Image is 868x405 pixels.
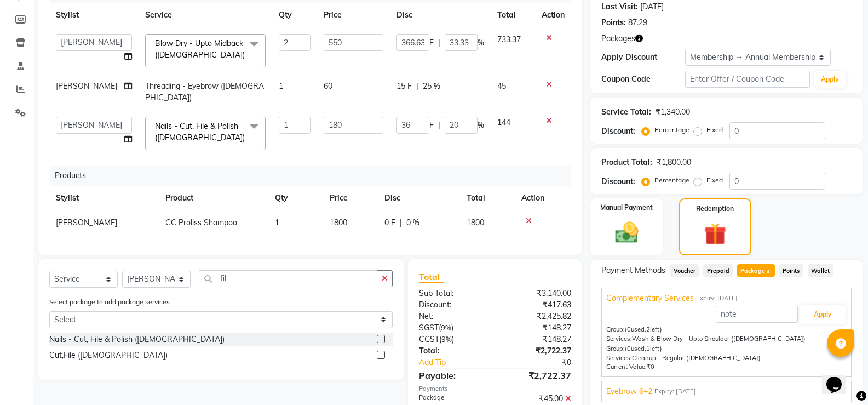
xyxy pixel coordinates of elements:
[438,119,440,131] span: |
[441,335,452,344] span: 9%
[654,175,689,185] label: Percentage
[268,186,323,210] th: Qty
[411,393,495,404] div: Package
[606,386,652,397] span: Eyebrow 6+2
[491,3,535,27] th: Total
[411,299,495,311] div: Discount:
[411,345,495,357] div: Total:
[419,334,439,344] span: CGST
[384,217,395,229] span: 0 F
[606,326,625,333] span: Group:
[155,38,245,60] span: Blow Dry - Upto Midback ([DEMOGRAPHIC_DATA])
[601,176,635,187] div: Discount:
[49,350,168,361] div: Cut,File ([DEMOGRAPHIC_DATA])
[647,363,654,370] span: ₹0
[601,126,635,137] div: Discount:
[245,133,250,142] a: x
[390,3,491,27] th: Disc
[495,369,579,382] div: ₹2,722.37
[625,326,662,333] span: used, left)
[625,326,631,333] span: (0
[145,81,264,102] span: Threading - Eyebrow ([DEMOGRAPHIC_DATA])
[706,125,723,135] label: Fixed
[406,217,419,229] span: 0 %
[441,323,451,332] span: 9%
[606,363,647,370] span: Current Value:
[419,323,439,333] span: SGST
[411,322,495,334] div: ( )
[139,3,272,27] th: Service
[495,393,579,404] div: ₹45.00
[56,218,117,227] span: [PERSON_NAME]
[515,186,571,210] th: Action
[606,335,632,343] span: Services:
[411,334,495,345] div: ( )
[716,306,798,323] input: note
[601,52,685,63] div: Apply Discount
[697,220,733,248] img: _gift.svg
[495,288,579,299] div: ₹3,140.00
[495,334,579,345] div: ₹148.27
[497,117,510,127] span: 144
[155,121,245,142] span: Nails - Cut, File & Polish ([DEMOGRAPHIC_DATA])
[601,33,635,44] span: Packages
[601,1,638,13] div: Last Visit:
[165,218,237,227] span: CC Proliss Shampoo
[606,293,694,304] span: Complementary Services
[419,384,571,393] div: Payments
[632,335,806,343] span: Wash & Blow Dry - Upto Shoulder ([DEMOGRAPHIC_DATA])
[317,3,390,27] th: Price
[411,311,495,322] div: Net:
[438,37,440,49] span: |
[601,106,651,118] div: Service Total:
[272,3,317,27] th: Qty
[49,334,225,345] div: Nails - Cut, File & Polish ([DEMOGRAPHIC_DATA])
[275,218,279,227] span: 1
[49,3,139,27] th: Stylist
[495,311,579,322] div: ₹2,425.82
[601,157,652,168] div: Product Total:
[696,204,734,214] label: Redemption
[497,35,521,44] span: 733.37
[601,265,665,276] span: Payment Methods
[199,270,377,287] input: Search or Scan
[429,119,434,131] span: F
[495,345,579,357] div: ₹2,722.37
[670,264,699,277] span: Voucher
[600,203,653,213] label: Manual Payment
[606,354,632,362] span: Services:
[411,288,495,299] div: Sub Total:
[378,186,460,210] th: Disc
[628,17,647,28] div: 87.29
[737,264,775,277] span: Package
[601,17,626,28] div: Points:
[632,354,761,362] span: Cleanup - Regular ([DEMOGRAPHIC_DATA])
[50,166,579,186] div: Products
[703,264,733,277] span: Prepaid
[324,81,332,91] span: 60
[696,294,738,303] span: Expiry: [DATE]
[535,3,571,27] th: Action
[625,345,662,352] span: used, left)
[419,271,444,283] span: Total
[640,1,664,13] div: [DATE]
[654,387,696,396] span: Expiry: [DATE]
[779,264,803,277] span: Points
[657,157,691,168] div: ₹1,800.00
[685,71,810,88] input: Enter Offer / Coupon Code
[460,186,515,210] th: Total
[509,357,579,368] div: ₹0
[279,81,283,91] span: 1
[411,357,509,368] a: Add Tip
[495,299,579,311] div: ₹417.63
[467,218,484,227] span: 1800
[608,219,646,246] img: _cash.svg
[654,125,689,135] label: Percentage
[49,186,159,210] th: Stylist
[478,119,484,131] span: %
[411,369,495,382] div: Payable:
[423,81,440,92] span: 25 %
[478,37,484,49] span: %
[330,218,347,227] span: 1800
[800,305,846,324] button: Apply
